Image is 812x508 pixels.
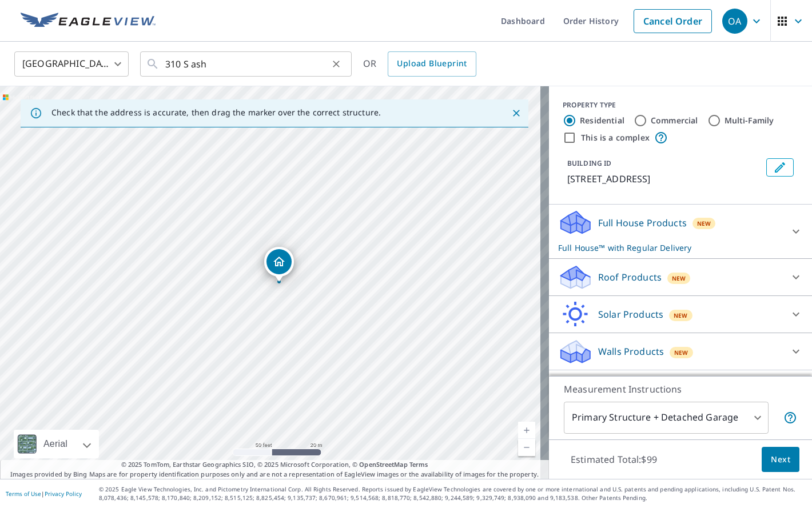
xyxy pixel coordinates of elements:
p: © 2025 Eagle View Technologies, Inc. and Pictometry International Corp. All Rights Reserved. Repo... [99,485,806,502]
p: Estimated Total: $99 [562,447,666,472]
input: Search by address or latitude-longitude [165,48,328,80]
span: Next [771,453,790,467]
p: Full House™ with Regular Delivery [558,242,782,254]
button: Next [762,447,799,473]
a: Current Level 19, Zoom Out [518,439,535,456]
p: Check that the address is accurate, then drag the marker over the correct structure. [51,107,381,118]
span: © 2025 TomTom, Earthstar Geographics SIO, © 2025 Microsoft Corporation, © [121,460,428,470]
span: New [674,311,688,320]
a: Cancel Order [634,9,712,33]
div: Solar ProductsNew [558,301,803,328]
p: | [6,490,82,497]
label: Residential [580,115,624,126]
div: Aerial [14,430,99,458]
div: Roof ProductsNew [558,263,803,291]
button: Edit building 1 [766,158,794,177]
a: Terms [409,460,428,469]
button: Close [509,106,524,121]
div: [GEOGRAPHIC_DATA] [14,48,129,80]
a: Privacy Policy [45,490,82,498]
a: Current Level 19, Zoom In [518,422,535,439]
p: [STREET_ADDRESS] [567,172,762,186]
p: BUILDING ID [567,158,611,168]
p: Solar Products [598,307,663,321]
label: Commercial [651,115,698,126]
div: OR [363,51,476,77]
div: Aerial [40,430,71,458]
img: EV Logo [21,13,156,30]
a: Upload Blueprint [388,51,476,77]
p: Walls Products [598,345,664,358]
div: OA [722,9,747,34]
a: OpenStreetMap [359,460,407,469]
div: Dropped pin, building 1, Residential property, 310 South St Madison, MO 65263 [264,247,294,282]
div: Walls ProductsNew [558,338,803,365]
span: New [674,348,688,357]
span: New [697,219,711,228]
button: Clear [328,56,344,72]
p: Measurement Instructions [564,382,797,396]
p: Full House Products [598,216,687,230]
div: Primary Structure + Detached Garage [564,402,769,434]
span: Upload Blueprint [397,57,467,71]
a: Terms of Use [6,490,41,498]
div: PROPERTY TYPE [563,100,798,110]
label: This is a complex [581,132,650,143]
label: Multi-Family [725,115,774,126]
p: Roof Products [598,270,662,284]
span: New [672,274,686,283]
span: Your report will include the primary structure and a detached garage if one exists. [783,411,797,425]
div: Full House ProductsNewFull House™ with Regular Delivery [558,209,803,254]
